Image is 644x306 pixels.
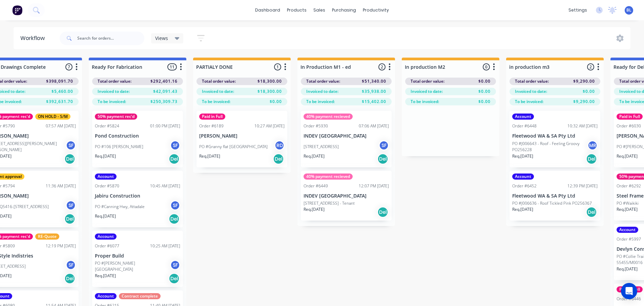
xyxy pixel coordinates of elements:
p: Req. [DATE] [95,273,116,279]
span: $0.00 [478,88,491,95]
div: SF [379,140,389,150]
div: Order #6030 [617,123,641,129]
div: AccountOrder #644810:32 AM [DATE]Fleetwood WA & SA Pty LtdPO #J006643 - Roof - Feeling Groovy PO2... [510,111,600,167]
div: RD [274,140,285,150]
div: 12:39 PM [DATE] [567,183,598,189]
p: Fleetwood WA & SA Pty Ltd [512,193,598,199]
span: $42,091.43 [153,88,178,95]
div: Del [586,154,597,164]
p: [PERSON_NAME] [199,133,285,139]
div: purchasing [329,5,359,15]
div: Order #5930 [304,123,328,129]
span: To be invoiced: [515,99,543,105]
span: $0.00 [583,88,595,95]
div: AccountOrder #607710:25 AM [DATE]Proper BuildPO #[PERSON_NAME][GEOGRAPHIC_DATA]SFReq.[DATE]Del [92,231,183,287]
div: SF [170,200,180,210]
div: SF [66,200,76,210]
span: $292,401.16 [150,78,178,84]
a: dashboard [252,5,284,15]
div: Del [64,213,75,224]
div: Order #6449 [304,183,328,189]
span: $398,091.70 [46,78,73,84]
span: $0.00 [478,99,491,105]
div: products [284,5,310,15]
div: Order #6077 [95,243,119,249]
p: PO #[PERSON_NAME][GEOGRAPHIC_DATA] [95,260,170,272]
div: Del [169,213,180,224]
p: Req. [DATE] [199,153,220,159]
div: Paid in FullOrder #618910:27 AM [DATE][PERSON_NAME]PO #Granny flat [GEOGRAPHIC_DATA]RDReq.[DATE]Del [196,111,287,167]
p: Proper Build [95,253,180,259]
div: MR [587,140,598,150]
span: $0.00 [478,78,491,84]
span: Total order value: [306,78,340,84]
span: To be invoiced: [306,99,335,105]
p: Req. [DATE] [95,153,116,159]
span: Views [155,35,168,42]
div: Paid in Full [199,114,225,120]
div: Del [273,154,284,164]
div: Account [512,114,534,120]
span: To be invoiced: [98,99,126,105]
div: AccountOrder #645212:39 PM [DATE]Fleetwood WA & SA Pty LtdPO #J006636 - Roof Tickled Pink PO25636... [510,171,600,221]
div: Open Intercom Messenger [621,283,637,299]
div: Order #6452 [512,183,537,189]
span: $392,631.70 [46,99,73,105]
span: $250,309.73 [150,99,178,105]
p: INDEV [GEOGRAPHIC_DATA] [304,193,389,199]
div: 40% payment recieved [304,114,353,120]
p: [STREET_ADDRESS] [304,144,339,150]
span: To be invoiced: [202,99,230,105]
div: Order #6292 [617,183,641,189]
div: 07:57 AM [DATE] [46,123,76,129]
div: Del [169,273,180,284]
p: INDEV [GEOGRAPHIC_DATA] [304,133,389,139]
div: Order #6448 [512,123,537,129]
div: Order #6446 [617,296,641,302]
div: Contract complete [119,293,161,299]
div: productivity [359,5,392,15]
span: $0.00 [270,99,282,105]
div: SF [66,260,76,270]
div: settings [565,5,590,15]
div: SF [66,140,76,150]
div: Paid in Full [617,286,643,292]
span: Total order value: [98,78,131,84]
span: Total order value: [515,78,549,84]
div: 40% payment recievedOrder #644912:07 PM [DATE]INDEV [GEOGRAPHIC_DATA][STREET_ADDRESS] - TenantReq... [301,171,392,221]
div: SF [170,260,180,270]
p: Req. [DATE] [512,206,533,212]
span: Invoiced to date: [411,88,443,95]
div: Order #5824 [95,123,119,129]
div: 50% payment rec'dOrder #582401:00 PM [DATE]Pond ConstructionPO #106 [PERSON_NAME]SFReq.[DATE]Del [92,111,183,167]
div: Del [377,207,388,218]
span: $15,402.00 [362,99,386,105]
div: Del [169,154,180,164]
p: Fleetwood WA & SA Pty Ltd [512,133,598,139]
span: Invoiced to date: [202,88,234,95]
span: $18,300.00 [257,78,282,84]
div: Del [586,207,597,218]
div: Account [95,174,117,180]
div: Del [64,154,75,164]
div: 10:25 AM [DATE] [150,243,180,249]
div: AccountOrder #587010:45 AM [DATE]Jabiru ConstructionPO #Canning Hwy, AttadaleSFReq.[DATE]Del [92,171,183,227]
span: $5,460.00 [51,88,73,95]
p: PO #Canning Hwy, Attadale [95,204,145,210]
div: SF [170,140,180,150]
span: $9,290.00 [573,99,595,105]
span: Invoiced to date: [98,88,130,95]
div: 40% payment recievedOrder #593007:06 AM [DATE]INDEV [GEOGRAPHIC_DATA][STREET_ADDRESS]SFReq.[DATE]Del [301,111,392,167]
div: 11:36 AM [DATE] [46,183,76,189]
div: Account [617,227,638,233]
div: Del [377,154,388,164]
div: 01:00 PM [DATE] [150,123,180,129]
span: Invoiced to date: [306,88,338,95]
div: 40% payment recieved [304,174,353,180]
div: RE-Quote [35,233,59,240]
span: BL [626,7,631,13]
div: Account [512,174,534,180]
div: 10:45 AM [DATE] [150,183,180,189]
span: To be invoiced: [411,99,439,105]
input: Search for orders... [77,32,144,45]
